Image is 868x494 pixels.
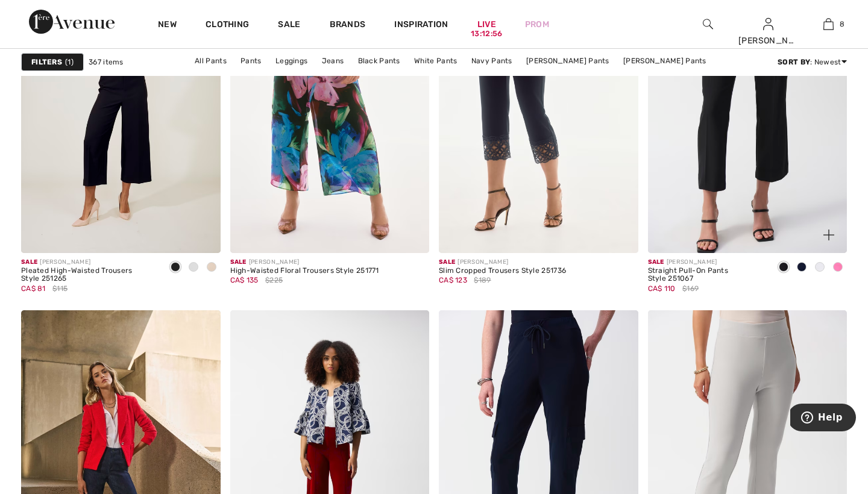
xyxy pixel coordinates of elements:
[269,53,313,69] a: Leggings
[778,58,810,66] strong: Sort By
[52,283,68,294] span: $115
[166,258,184,278] div: Black
[21,258,157,267] div: [PERSON_NAME]
[790,404,856,434] iframe: Opens a widget where you can find more information
[65,57,74,67] span: 1
[775,258,793,278] div: Black
[234,53,268,69] a: Pants
[823,17,834,31] img: My Bag
[648,267,766,284] div: Straight Pull-On Pants Style 251067
[823,230,834,240] img: plus_v2.svg
[477,18,496,31] a: Live13:12:56
[439,276,467,284] span: CA$ 123
[21,267,157,284] div: Pleated High-Waisted Trousers Style 251265
[465,53,518,69] a: Navy Pants
[439,258,566,267] div: [PERSON_NAME]
[648,258,664,266] span: Sale
[840,19,844,30] span: 8
[793,258,811,278] div: Midnight Blue
[158,19,177,32] a: New
[230,267,379,275] div: High-Waisted Floral Trousers Style 251771
[738,34,797,47] div: [PERSON_NAME]
[408,53,463,69] a: White Pants
[230,276,259,284] span: CA$ 135
[439,267,566,275] div: Slim Cropped Trousers Style 251736
[330,19,366,32] a: Brands
[206,19,249,32] a: Clothing
[799,17,858,31] a: 8
[31,57,62,67] strong: Filters
[230,258,247,266] span: Sale
[648,258,766,267] div: [PERSON_NAME]
[474,275,491,286] span: $189
[778,57,847,67] div: : Newest
[648,284,676,293] span: CA$ 110
[525,18,549,31] a: Prom
[203,258,221,278] div: Parchment
[811,258,829,278] div: Off White
[763,17,773,31] img: My Info
[703,17,713,31] img: search the website
[230,258,379,267] div: [PERSON_NAME]
[29,10,115,34] img: 1ère Avenue
[617,53,712,69] a: [PERSON_NAME] Pants
[471,28,502,40] div: 13:12:56
[184,258,203,278] div: Off White
[520,53,615,69] a: [PERSON_NAME] Pants
[682,283,699,294] span: $169
[763,18,773,30] a: Sign In
[394,19,448,32] span: Inspiration
[439,258,455,266] span: Sale
[278,19,300,32] a: Sale
[21,284,46,293] span: CA$ 81
[21,258,37,266] span: Sale
[265,275,283,286] span: $225
[316,53,350,69] a: Jeans
[829,258,847,278] div: Bubble gum
[352,53,406,69] a: Black Pants
[189,53,233,69] a: All Pants
[89,57,124,67] span: 367 items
